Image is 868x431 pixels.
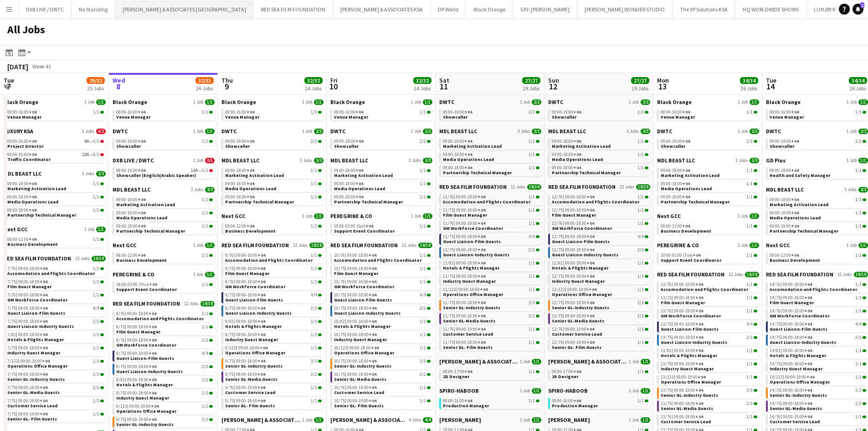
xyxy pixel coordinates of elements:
[518,129,530,134] span: 3 Jobs
[254,0,333,18] button: RED SEA FILM FOUNDATION
[333,0,431,18] button: [PERSON_NAME] & ASSOCIATES KSA
[202,110,208,114] span: 1/1
[443,156,494,162] span: Media Operations Lead
[766,186,868,242] div: MDL BEAST LLC3 Jobs3/309:00-18:00+041/1Marketing Activation Lead09:00-18:00+041/1Media Operations...
[334,139,363,144] span: 09:00-19:00
[334,138,431,149] a: 09:00-19:00+042/2Showcaller
[138,167,145,173] span: +04
[7,139,104,144] div: •
[552,165,648,175] a: 09:00-18:00+041/1Partnership Technical Manager
[464,109,472,115] span: +04
[844,187,857,192] span: 3 Jobs
[766,99,868,128] div: Black Orange1 Job1/108:00-16:00+041/1Venue Manager
[96,99,106,105] span: 1/1
[577,0,673,18] button: [PERSON_NAME] WONDER STUDIO
[443,170,512,176] span: Partnership Technical Manager
[661,168,690,173] span: 09:00-18:00
[439,128,541,135] a: MDL BEAST LLC3 Jobs3/3
[439,128,541,183] div: MDL BEAST LLC3 Jobs3/309:00-18:00+041/1Marketing Activation Lead09:00-18:00+041/1Media Operations...
[657,157,759,213] div: MDL BEAST LLC3 Jobs3/309:00-18:00+041/1Marketing Activation Lead09:00-18:00+041/1Media Operations...
[409,158,421,163] span: 3 Jobs
[738,129,748,134] span: 1 Job
[464,165,472,171] span: +04
[247,138,254,144] span: +04
[682,167,690,173] span: +04
[225,143,250,149] span: Showcaller
[115,0,254,18] button: [PERSON_NAME] & ASSOCIATES [GEOGRAPHIC_DATA]
[439,99,454,105] span: DWTC
[791,138,799,144] span: +04
[420,182,426,186] span: 1/1
[766,186,804,193] span: MDL BEAST LLC
[72,0,115,18] button: No Standing
[113,157,215,164] a: DXB LIVE / DWTC1 Job0/1
[661,167,757,178] a: 09:00-18:00+041/1Marketing Activation Lead
[116,110,145,114] span: 08:00-16:00
[4,128,106,170] div: LUXURY KSA2 Jobs0/208:00-16:00+048A•0/1Project Director08:00-16:00+0423A•0/1Traffic Coordinator
[661,114,695,120] span: Venue Manager
[330,128,345,135] span: DWTC
[225,114,259,120] span: Venue Manager
[746,168,753,173] span: 1/1
[221,99,324,128] div: Black Orange1 Job1/108:00-16:00+041/1Venue Manager
[657,157,759,164] a: MDL BEAST LLC3 Jobs3/3
[113,99,215,105] a: Black Orange1 Job1/1
[860,2,864,8] span: 1
[766,128,868,157] div: DWTC1 Job2/209:00-19:00+042/2Showcaller
[225,182,254,186] span: 09:00-18:00
[84,99,94,105] span: 1 Job
[573,165,581,171] span: +04
[113,128,128,135] span: DWTC
[847,129,857,134] span: 1 Job
[113,157,154,164] span: DXB LIVE / DWTC
[4,128,33,135] span: LUXURY KSA
[552,109,648,119] a: 09:00-19:00+042/2Showcaller
[334,181,431,191] a: 09:00-18:00+041/1Media Operations Lead
[221,128,324,157] div: DWTC1 Job2/209:00-19:00+042/2Showcaller
[573,109,581,115] span: +04
[113,99,215,128] div: Black Orange1 Job1/108:00-16:00+041/1Venue Manager
[855,110,862,114] span: 1/1
[225,172,284,178] span: Marketing Activation Lead
[750,158,759,163] span: 3/3
[847,158,857,163] span: 1 Job
[552,143,611,149] span: Marketing Activation Lead
[439,128,477,135] span: MDL BEAST LLC
[334,182,363,186] span: 09:00-18:00
[205,129,215,134] span: 1/1
[334,114,368,120] span: Venue Manager
[4,99,106,128] div: Black Orange1 Job1/108:00-16:00+041/1Venue Manager
[620,184,634,190] span: 12 Jobs
[420,168,426,173] span: 1/1
[423,99,432,105] span: 1/1
[116,139,145,144] span: 09:00-19:00
[439,183,507,190] span: RED SEA FILM FOUNDATION
[552,114,576,120] span: Showcaller
[443,109,539,119] a: 09:00-19:00+042/2Showcaller
[113,157,215,186] div: DXB LIVE / DWTC1 Job0/108:00-16:00+0410A•0/1Showcaller (English/Arabic Speaker)
[225,110,254,114] span: 08:00-16:00
[858,99,868,105] span: 1/1
[116,172,196,178] span: Showcaller (English/Arabic Speaker)
[766,157,868,164] a: GD Plus1 Job1/1
[657,128,672,135] span: DWTC
[766,99,801,105] span: Black Orange
[766,128,868,135] a: DWTC1 Job2/2
[191,168,198,173] span: 10A
[116,168,213,173] div: •
[225,168,254,173] span: 09:00-18:00
[673,0,735,18] button: The XP Solutions KSA
[334,172,393,178] span: Marketing Activation Lead
[113,128,215,135] a: DWTC1 Job1/1
[29,181,36,187] span: +04
[334,168,363,173] span: 09:00-18:00
[420,110,426,114] span: 1/1
[637,166,644,170] span: 1/1
[330,128,432,157] div: DWTC1 Job2/209:00-19:00+042/2Showcaller
[205,187,215,192] span: 3/3
[629,99,639,105] span: 1 Job
[4,128,106,135] a: LUXURY KSA2 Jobs0/2
[858,187,868,192] span: 3/3
[7,139,36,144] span: 08:00-16:00
[4,170,106,226] div: MDL BEAST LLC3 Jobs3/309:00-18:00+041/1Marketing Activation Lead09:00-18:00+041/1Media Operations...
